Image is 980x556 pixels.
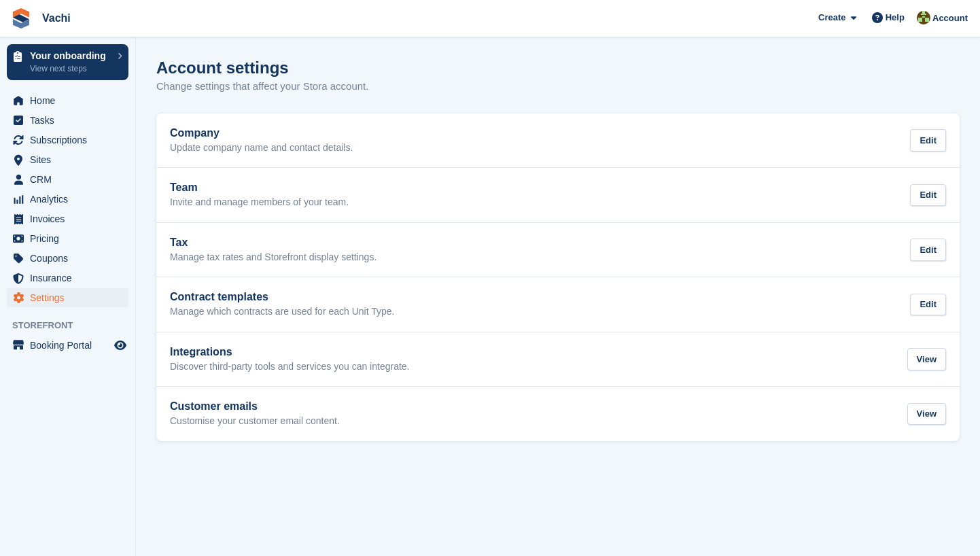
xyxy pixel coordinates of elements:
span: Analytics [30,190,111,209]
span: Booking Portal [30,336,111,355]
p: Invite and manage members of your team. [170,196,349,209]
span: Sites [30,150,111,169]
h2: Customer emails [170,400,340,413]
span: Invoices [30,209,111,228]
a: menu [7,150,128,169]
a: menu [7,131,128,150]
span: Subscriptions [30,131,111,150]
a: Company Update company name and contact details. Edit [156,114,960,168]
span: CRM [30,170,111,189]
div: View [907,403,946,425]
span: Create [818,11,845,24]
h2: Contract templates [170,291,394,303]
a: menu [7,190,128,209]
h2: Company [170,127,353,139]
p: Manage which contracts are used for each Unit Type. [170,306,394,318]
p: Customise your customer email content. [170,415,340,428]
a: Your onboarding View next steps [7,44,128,80]
a: Preview store [112,337,128,353]
a: menu [7,288,128,307]
span: Help [886,11,905,24]
a: Contract templates Manage which contracts are used for each Unit Type. Edit [156,277,960,332]
p: Discover third-party tools and services you can integrate. [170,361,410,373]
h2: Team [170,181,349,194]
img: Anete Gre [917,11,930,24]
span: Storefront [12,319,135,332]
a: menu [7,91,128,110]
a: menu [7,170,128,189]
a: menu [7,268,128,288]
a: menu [7,209,128,228]
span: Tasks [30,111,111,130]
p: Update company name and contact details. [170,142,353,154]
a: menu [7,336,128,355]
p: Manage tax rates and Storefront display settings. [170,251,377,264]
h2: Integrations [170,346,410,358]
p: View next steps [30,63,111,75]
div: Edit [910,184,946,207]
a: menu [7,229,128,248]
div: View [907,348,946,370]
h1: Account settings [156,58,289,77]
span: Coupons [30,249,111,268]
div: Edit [910,129,946,152]
div: Edit [910,239,946,261]
span: Account [932,12,968,25]
span: Pricing [30,229,111,248]
span: Home [30,91,111,110]
a: Customer emails Customise your customer email content. View [156,387,960,441]
a: Team Invite and manage members of your team. Edit [156,168,960,222]
span: Insurance [30,268,111,288]
img: stora-icon-8386f47178a22dfd0bd8f6a31ec36ba5ce8667c1dd55bd0f319d3a0aa187defe.svg [11,8,31,29]
a: menu [7,111,128,130]
span: Settings [30,288,111,307]
p: Change settings that affect your Stora account. [156,79,368,94]
a: menu [7,249,128,268]
h2: Tax [170,237,377,249]
a: Integrations Discover third-party tools and services you can integrate. View [156,332,960,387]
a: Tax Manage tax rates and Storefront display settings. Edit [156,223,960,277]
p: Your onboarding [30,51,111,60]
div: Edit [910,294,946,316]
a: Vachi [37,7,76,29]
